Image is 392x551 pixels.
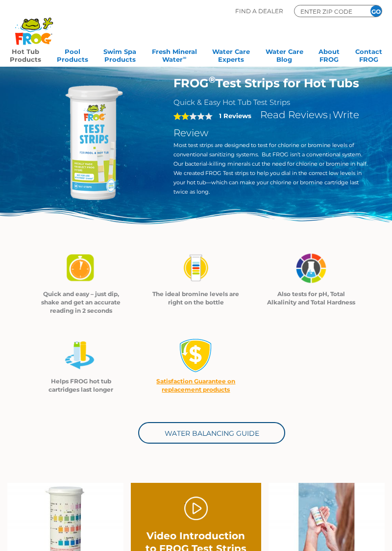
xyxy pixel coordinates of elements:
[10,45,41,64] a: Hot TubProducts
[173,112,189,120] span: 2
[355,45,382,64] a: ContactFROG
[36,377,126,394] p: Helps FROG hot tub cartridges last longer
[266,290,356,306] p: Also tests for pH, Total Alkalinity and Total Hardness
[173,76,370,90] h1: FROG Test Strips for Hot Tubs
[173,141,370,197] p: Most test strips are designed to test for chlorine or bromine levels of conventional sanitizing s...
[151,290,242,306] p: The ideal bromine levels are right on the bottle
[156,377,235,393] a: Satisfaction Guarantee on replacement products
[235,5,283,17] p: Find A Dealer
[209,75,216,85] sup: ®
[138,422,285,444] a: Water Balancing Guide
[183,55,186,60] sup: ∞
[219,112,251,120] strong: 1 Reviews
[64,338,98,373] img: FROG test strips_04
[179,251,213,286] img: FROG test strips_02
[103,45,136,64] a: Swim SpaProducts
[212,45,250,64] a: Water CareExperts
[329,112,331,120] span: |
[179,338,213,373] img: money-back1-small
[57,45,88,64] a: PoolProducts
[370,5,382,17] input: GO
[152,45,197,64] a: Fresh MineralWater∞
[184,497,208,520] a: .
[318,45,340,64] a: AboutFROG
[294,251,328,286] img: FROG test strips_03
[10,5,58,45] img: Frog Products Logo
[173,98,370,107] h2: Quick & Easy Hot Tub Test Strips
[36,290,126,315] p: Quick and easy – just dip, shake and get an accurate reading in 2 seconds
[266,45,303,64] a: Water CareBlog
[64,251,98,286] img: FROG test strips_01
[260,109,328,121] a: Read Reviews
[23,76,159,212] img: Frog-Test-Strip-bottle-e1609632768520.png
